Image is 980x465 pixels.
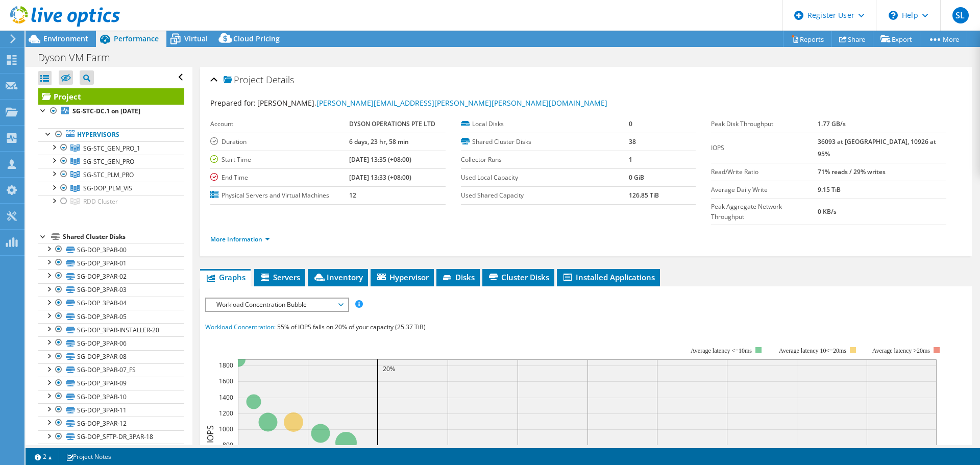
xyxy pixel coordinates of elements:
span: Installed Applications [562,272,655,282]
a: SG-DOP_3PAR-08 [38,350,184,363]
text: IOPS [205,425,216,443]
label: Start Time [210,155,349,165]
span: Hypervisor [376,272,429,282]
b: 1 [629,155,632,164]
span: Details [266,74,294,86]
a: Export [873,31,920,47]
span: Inventory [313,272,363,282]
a: SG-DOP_3PAR-05 [38,310,184,323]
b: [DATE] 13:33 (+08:00) [349,173,411,182]
b: SG-STC-DC.1 on [DATE] [72,107,140,115]
a: SG-DOP_3PAR-02 [38,270,184,283]
text: Average latency >20ms [872,347,930,354]
a: SG-DOP_3PAR-06 [38,336,184,350]
tspan: Average latency 10<=20ms [779,347,846,354]
b: 38 [629,137,636,146]
b: 6 days, 23 hr, 58 min [349,137,409,146]
a: SG-STC_GEN_PRO [38,155,184,168]
span: Cloud Pricing [233,34,280,43]
a: Hypervisors [38,128,184,141]
a: SG-DOP_3PAR-10 [38,390,184,403]
a: SG-STC_PLM_PRO [38,168,184,181]
a: SG-DOP_3PAR-03 [38,283,184,297]
b: DYSON OPERATIONS PTE LTD [349,119,435,128]
label: Peak Disk Throughput [711,119,818,129]
b: 36093 at [GEOGRAPHIC_DATA], 10926 at 95% [818,137,936,158]
a: SG-DOP_3PAR-12 [38,417,184,430]
svg: \n [889,11,898,20]
a: SG-DOP-DS-01 (1) [38,444,184,457]
label: Collector Runs [461,155,629,165]
div: Shared Cluster Disks [63,231,184,243]
b: [DATE] 13:35 (+08:00) [349,155,411,164]
span: Workload Concentration Bubble [211,299,342,311]
span: Servers [259,272,300,282]
a: Share [831,31,873,47]
tspan: Average latency <=10ms [691,347,752,354]
span: RDD Cluster [83,197,118,206]
span: Cluster Disks [487,272,549,282]
label: Duration [210,137,349,147]
a: [PERSON_NAME][EMAIL_ADDRESS][PERSON_NAME][PERSON_NAME][DOMAIN_NAME] [316,98,607,108]
span: SG-STC_GEN_PRO [83,157,134,166]
span: SG-DOP_PLM_VIS [83,184,132,192]
span: Virtual [184,34,208,43]
a: 2 [28,450,59,463]
span: SL [952,7,969,23]
a: Reports [783,31,832,47]
a: Project [38,88,184,105]
a: SG-DOP_3PAR-11 [38,403,184,417]
label: Used Local Capacity [461,173,629,183]
b: 1.77 GB/s [818,119,846,128]
span: Disks [442,272,475,282]
a: SG-DOP_3PAR-07_FS [38,363,184,377]
span: Workload Concentration: [205,323,276,331]
a: SG-DOP_3PAR-09 [38,377,184,390]
text: 1400 [219,393,233,402]
span: SG-STC_GEN_PRO_1 [83,144,140,153]
text: 20% [383,364,395,373]
text: 1200 [219,409,233,418]
span: [PERSON_NAME], [257,98,607,108]
b: 0 GiB [629,173,644,182]
label: End Time [210,173,349,183]
label: Read/Write Ratio [711,167,818,177]
a: More [920,31,967,47]
a: SG-DOP_PLM_VIS [38,182,184,195]
a: SG-DOP_SFTP-DR_3PAR-18 [38,430,184,444]
span: Environment [43,34,88,43]
label: Local Disks [461,119,629,129]
b: 9.15 TiB [818,185,841,194]
h1: Dyson VM Farm [33,52,126,63]
label: Used Shared Capacity [461,190,629,201]
b: 71% reads / 29% writes [818,167,886,176]
b: 126.85 TiB [629,191,659,200]
span: Graphs [205,272,246,282]
label: Peak Aggregate Network Throughput [711,202,818,222]
span: Performance [114,34,159,43]
text: 1600 [219,377,233,385]
b: 0 KB/s [818,207,837,216]
label: Average Daily Write [711,185,818,195]
a: SG-DOP_3PAR-01 [38,256,184,270]
label: IOPS [711,143,818,153]
label: Account [210,119,349,129]
label: Prepared for: [210,98,256,108]
a: SG-DOP_3PAR-00 [38,243,184,256]
b: 12 [349,191,356,200]
a: SG-STC_GEN_PRO_1 [38,141,184,155]
a: SG-DOP_3PAR-INSTALLER-20 [38,323,184,336]
label: Shared Cluster Disks [461,137,629,147]
a: Project Notes [59,450,118,463]
label: Physical Servers and Virtual Machines [210,190,349,201]
text: 1000 [219,425,233,433]
text: 1800 [219,361,233,370]
text: 800 [223,440,233,449]
span: 55% of IOPS falls on 20% of your capacity (25.37 TiB) [277,323,426,331]
a: More Information [210,235,270,243]
span: Project [224,75,263,85]
a: SG-DOP_3PAR-04 [38,297,184,310]
a: RDD Cluster [38,195,184,208]
a: SG-STC-DC.1 on [DATE] [38,105,184,118]
b: 0 [629,119,632,128]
